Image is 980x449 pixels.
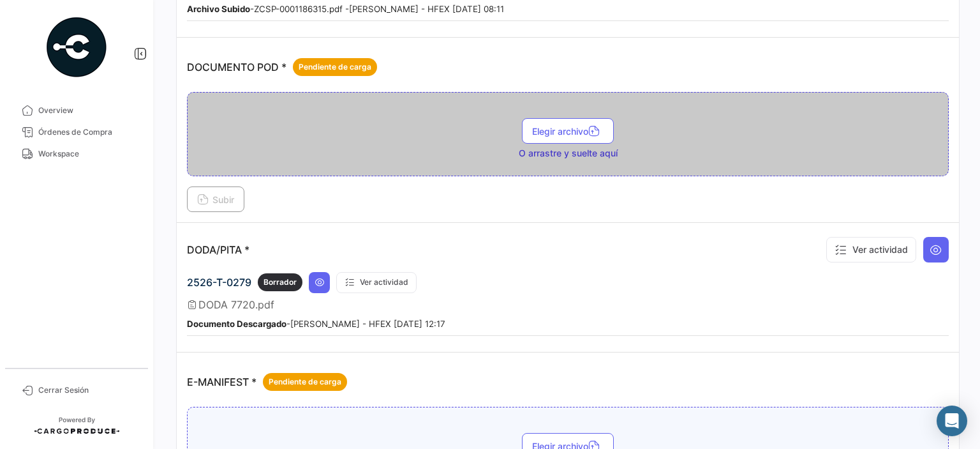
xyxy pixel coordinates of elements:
b: Documento Descargado [187,319,286,329]
a: Órdenes de Compra [10,121,143,143]
button: Subir [187,186,244,212]
small: - ZCSP-0001186315.pdf - [PERSON_NAME] - HFEX [DATE] 08:11 [187,4,504,14]
img: powered-by.png [45,15,108,79]
span: Órdenes de Compra [38,126,138,138]
span: Workspace [38,148,138,160]
span: Pendiente de carga [269,376,341,388]
span: Overview [38,105,138,116]
p: DOCUMENTO POD * [187,58,377,76]
span: DODA 7720.pdf [198,298,274,311]
a: Overview [10,100,143,121]
p: E-MANIFEST * [187,373,347,391]
span: O arrastre y suelte aquí [519,147,618,160]
small: - [PERSON_NAME] - HFEX [DATE] 12:17 [187,319,445,329]
button: Elegir archivo [522,118,614,144]
span: Borrador [264,277,297,288]
div: Abrir Intercom Messenger [937,406,967,436]
span: Cerrar Sesión [38,384,138,396]
span: Subir [197,194,234,205]
span: Pendiente de carga [299,61,371,73]
span: Elegir archivo [532,126,604,137]
button: Ver actividad [336,272,417,293]
p: DODA/PITA * [187,243,249,256]
b: Archivo Subido [187,4,250,14]
button: Ver actividad [826,237,916,263]
span: 2526-T-0279 [187,276,251,289]
a: Workspace [10,143,143,165]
